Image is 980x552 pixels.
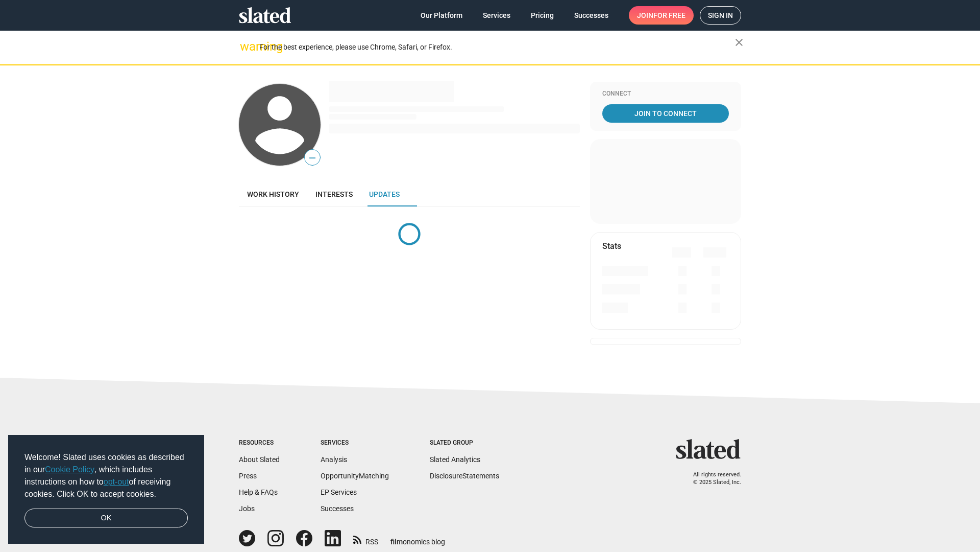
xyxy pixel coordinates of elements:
a: Help & FAQs [239,488,278,496]
div: For the best experience, please use Chrome, Safari, or Firefox. [259,40,735,54]
a: Jobs [239,504,255,513]
span: Pricing [531,6,554,25]
a: Services [475,6,519,25]
span: — [305,151,320,165]
span: Sign in [708,7,733,24]
div: Slated Group [430,439,499,447]
a: Cookie Policy [45,465,94,474]
a: Interests [307,182,361,206]
a: Pricing [523,6,562,25]
span: Join [637,6,685,25]
span: Join To Connect [604,104,727,123]
a: Joinfor free [629,6,694,25]
a: Join To Connect [602,104,729,123]
a: Our Platform [412,6,471,25]
a: OpportunityMatching [321,472,389,480]
mat-icon: close [733,36,745,49]
mat-card-title: Stats [602,241,621,251]
a: RSS [353,531,378,547]
a: EP Services [321,488,357,496]
a: Sign in [700,6,741,25]
span: Successes [574,6,608,25]
span: Services [483,6,510,25]
div: cookieconsent [8,435,204,544]
a: Successes [566,6,617,25]
a: Updates [361,182,408,206]
a: opt-out [104,477,129,486]
a: dismiss cookie message [24,509,188,528]
span: Welcome! Slated uses cookies as described in our , which includes instructions on how to of recei... [24,451,188,500]
a: DisclosureStatements [430,472,499,480]
span: film [390,538,403,546]
span: Interests [315,190,353,198]
span: Work history [247,190,299,198]
div: Services [321,439,389,447]
div: Resources [239,439,280,447]
mat-icon: warning [240,40,252,53]
a: filmonomics blog [390,529,445,547]
a: Press [239,472,257,480]
a: Successes [321,504,354,513]
a: Analysis [321,455,347,464]
p: All rights reserved. © 2025 Slated, Inc. [682,471,741,486]
div: Connect [602,90,729,98]
a: Work history [239,182,307,206]
span: Updates [369,190,400,198]
a: About Slated [239,455,280,464]
a: Slated Analytics [430,455,480,464]
span: Our Platform [421,6,462,25]
span: for free [653,6,685,25]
